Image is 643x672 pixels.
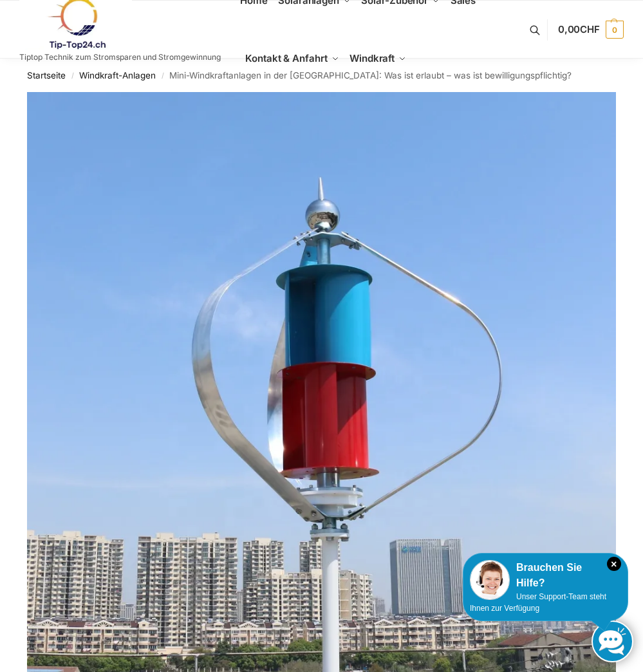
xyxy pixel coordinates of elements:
div: Brauchen Sie Hilfe? [470,560,621,591]
span: / [66,71,79,81]
a: Kontakt & Anfahrt [240,30,344,88]
span: Kontakt & Anfahrt [245,52,327,64]
span: CHF [580,23,600,35]
span: 0 [606,21,624,39]
span: Unser Support-Team steht Ihnen zur Verfügung [470,592,606,613]
span: / [156,71,169,81]
a: Startseite [27,70,66,80]
p: Tiptop Technik zum Stromsparen und Stromgewinnung [19,53,221,61]
a: Windkraft [344,30,412,88]
a: 0,00CHF 0 [558,10,624,49]
span: Windkraft [349,52,395,64]
a: Windkraft-Anlagen [79,70,156,80]
img: Customer service [470,560,510,600]
span: 0,00 [558,23,600,35]
nav: Breadcrumb [27,59,616,92]
i: Schließen [607,557,621,571]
